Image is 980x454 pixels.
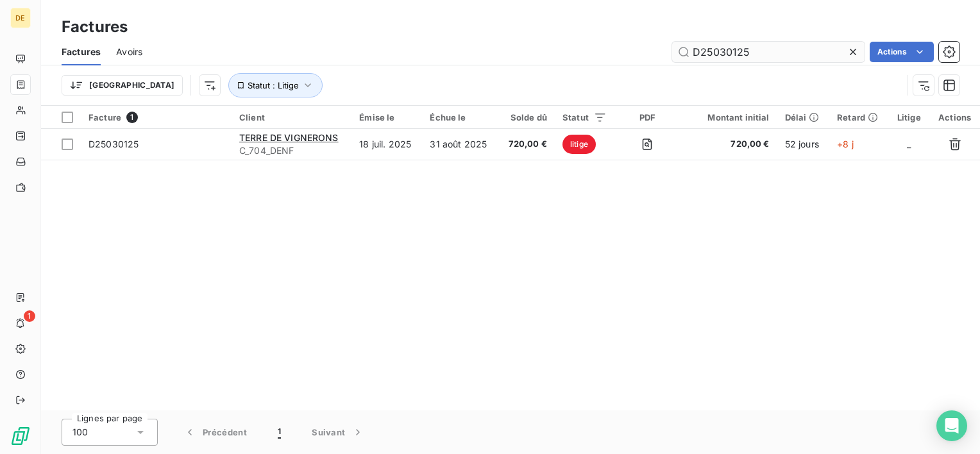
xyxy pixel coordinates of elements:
div: Statut [562,112,607,122]
button: 1 [262,419,296,446]
span: 1 [24,310,35,322]
td: 52 jours [777,129,830,160]
span: 720,00 € [506,138,547,151]
div: Émise le [359,112,414,122]
div: DE [10,8,31,28]
button: [GEOGRAPHIC_DATA] [62,75,183,96]
div: Open Intercom Messenger [936,410,967,441]
button: Suivant [296,419,380,446]
span: 100 [72,426,88,439]
div: Litige [896,112,922,122]
td: 18 juil. 2025 [351,129,422,160]
span: TERRE DE VIGNERONS [239,132,339,143]
button: Précédent [168,419,262,446]
div: PDF [622,112,672,122]
span: 1 [126,112,138,123]
span: +8 j [837,139,854,149]
button: Statut : Litige [228,73,323,97]
div: Échue le [430,112,490,122]
td: 31 août 2025 [422,129,498,160]
img: Logo LeanPay [10,426,31,446]
input: Rechercher [672,42,865,62]
span: Facture [89,112,121,122]
span: 720,00 € [688,138,769,151]
h3: Factures [62,15,128,38]
span: Statut : Litige [248,80,299,90]
span: 1 [278,426,281,439]
span: Avoirs [116,46,142,58]
span: _ [907,139,911,149]
button: Actions [870,42,934,62]
div: Solde dû [506,112,547,122]
div: Délai [785,112,822,122]
div: Actions [937,112,972,122]
span: Factures [62,46,101,58]
span: D25030125 [89,139,139,149]
span: litige [562,135,596,154]
span: C_704_DENF [239,144,344,157]
div: Client [239,112,344,122]
div: Retard [837,112,881,122]
div: Montant initial [688,112,769,122]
